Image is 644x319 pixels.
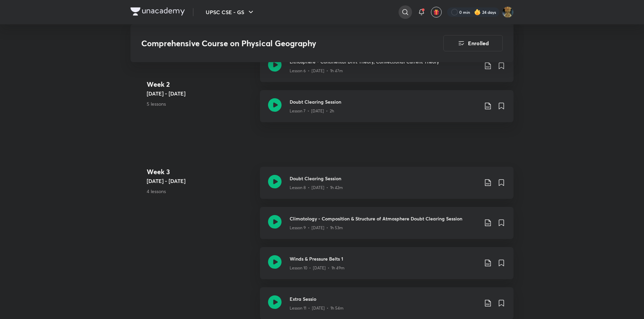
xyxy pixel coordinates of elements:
[290,225,343,231] p: Lesson 9 • [DATE] • 1h 53m
[290,305,344,311] p: Lesson 11 • [DATE] • 1h 54m
[431,7,442,18] button: avatar
[290,215,478,222] h3: Climatology - Composition & Structure of Atmosphere Doubt Clearing Session
[130,7,185,17] a: Company Logo
[147,89,255,98] h5: [DATE] - [DATE]
[147,100,255,107] p: 5 lessons
[443,35,503,51] button: Enrolled
[290,108,334,114] p: Lesson 7 • [DATE] • 2h
[502,6,514,18] img: LOVEPREET Gharu
[290,98,478,105] h3: Doubt Clearing Session
[147,177,255,185] h5: [DATE] - [DATE]
[147,167,255,177] h4: Week 3
[433,9,439,15] img: avatar
[130,7,185,16] img: Company Logo
[260,247,514,287] a: Winds & Pressure Belts 1Lesson 10 • [DATE] • 1h 49m
[290,265,345,271] p: Lesson 10 • [DATE] • 1h 49m
[141,38,405,48] h3: Comprehensive Course on Physical Geography
[202,5,259,19] button: UPSC CSE - GS
[290,185,343,191] p: Lesson 8 • [DATE] • 1h 42m
[147,79,255,89] h4: Week 2
[260,167,514,207] a: Doubt Clearing SessionLesson 8 • [DATE] • 1h 42m
[290,175,478,182] h3: Doubt Clearing Session
[260,207,514,247] a: Climatology - Composition & Structure of Atmosphere Doubt Clearing SessionLesson 9 • [DATE] • 1h 53m
[147,188,255,195] p: 4 lessons
[474,9,481,16] img: streak
[260,90,514,130] a: Doubt Clearing SessionLesson 7 • [DATE] • 2h
[290,68,343,74] p: Lesson 6 • [DATE] • 1h 47m
[290,295,478,302] h3: Extra Sessio
[290,255,478,262] h3: Winds & Pressure Belts 1
[260,50,514,90] a: Lithosphere - Continental Drift Theory, Convectional Current TheoryLesson 6 • [DATE] • 1h 47m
